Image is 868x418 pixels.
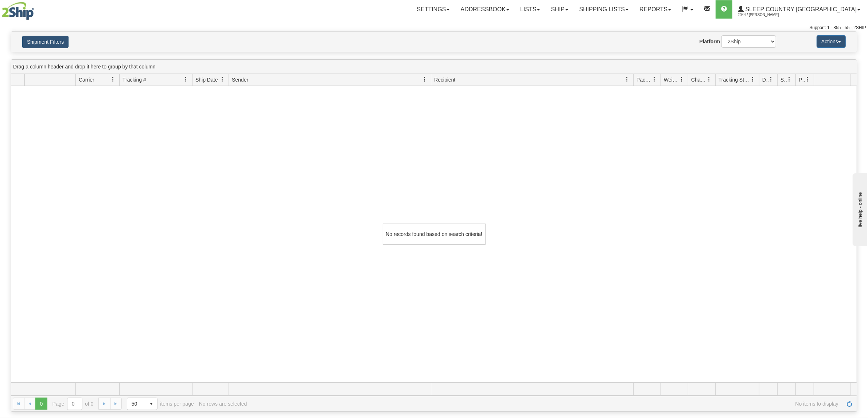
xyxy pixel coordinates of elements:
[2,25,866,31] div: Support: 1 - 855 - 55 - 2SHIP
[419,73,431,86] a: Sender filter column settings
[545,0,573,19] a: Ship
[515,0,545,19] a: Lists
[781,76,787,83] span: Shipment Issues
[22,36,69,48] button: Shipment Filters
[122,76,146,83] span: Tracking #
[799,76,805,83] span: Pickup Status
[719,76,750,83] span: Tracking Status
[145,398,157,410] span: select
[11,60,857,74] div: grid grouping header
[747,73,759,86] a: Tracking Status filter column settings
[703,73,715,86] a: Charge filter column settings
[232,76,248,83] span: Sender
[637,76,652,83] span: Packages
[127,398,194,410] span: items per page
[132,400,141,407] span: 50
[738,11,793,19] span: 2044 / [PERSON_NAME]
[691,76,707,83] span: Charge
[383,224,486,245] div: No records found based on search criteria!
[52,398,94,410] span: Page of 0
[621,73,633,86] a: Recipient filter column settings
[180,73,192,86] a: Tracking # filter column settings
[199,401,247,407] div: No rows are selected
[252,401,838,407] span: No items to display
[5,6,67,12] div: live help - online
[127,398,157,410] span: Page sizes drop down
[765,73,777,86] a: Delivery Status filter column settings
[455,0,515,19] a: Addressbook
[434,76,455,83] span: Recipient
[676,73,688,86] a: Weight filter column settings
[107,73,119,86] a: Carrier filter column settings
[79,76,94,83] span: Carrier
[664,76,679,83] span: Weight
[700,38,720,45] label: Platform
[574,0,634,19] a: Shipping lists
[411,0,455,19] a: Settings
[216,73,229,86] a: Ship Date filter column settings
[648,73,661,86] a: Packages filter column settings
[844,398,855,409] a: Refresh
[2,2,34,20] img: logo2044.jpg
[35,398,47,409] span: Page 0
[801,73,814,86] a: Pickup Status filter column settings
[195,76,218,83] span: Ship Date
[851,172,867,246] iframe: chat widget
[817,35,846,48] button: Actions
[732,0,866,19] a: Sleep Country [GEOGRAPHIC_DATA] 2044 / [PERSON_NAME]
[744,6,857,12] span: Sleep Country [GEOGRAPHIC_DATA]
[634,0,677,19] a: Reports
[783,73,795,86] a: Shipment Issues filter column settings
[762,76,768,83] span: Delivery Status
